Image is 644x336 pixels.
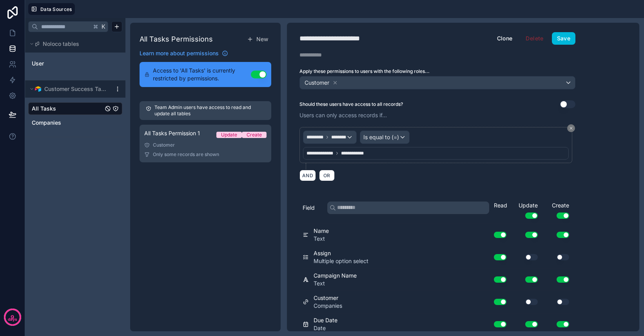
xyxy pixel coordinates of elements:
span: Customer [305,79,329,87]
span: Noloco tables [43,40,79,48]
button: Is equal to (=) [360,131,410,144]
p: days [8,316,17,323]
label: Should these users have access to all records? [299,101,403,107]
span: Campaign Name [314,272,357,280]
button: Clone [492,32,518,45]
div: Update [221,132,237,138]
span: Learn more about permissions [140,49,219,57]
span: Due Date [314,316,337,324]
div: Create [247,132,262,138]
div: Customer [144,142,267,148]
span: All Tasks Permission 1 [144,129,200,137]
span: Only some records are shown [153,151,219,158]
span: Customer [314,294,342,302]
button: Data Sources [28,3,75,15]
p: 9 [11,313,14,321]
span: Text [314,280,357,287]
div: User [28,57,122,70]
div: Read [494,202,510,209]
button: Save [552,32,575,45]
span: Companies [32,119,61,127]
a: All Tasks Permission 1UpdateCreateCustomerOnly some records are shown [140,125,271,162]
span: K [101,24,106,29]
p: Team Admin users have access to read and update all tables [154,104,265,117]
img: Airtable Logo [35,86,41,92]
div: Companies [28,116,122,129]
button: Noloco tables [28,38,118,49]
div: Update [510,202,541,219]
p: Users can only access records if... [299,111,575,119]
span: Access to 'All Tasks' is currently restricted by permissions. [153,67,251,82]
label: Apply these permissions to users with the following roles... [299,68,575,74]
span: Data Sources [40,6,72,12]
button: Customer [299,76,575,89]
a: Companies [32,119,103,127]
span: Companies [314,302,342,310]
span: Text [314,235,329,243]
span: All Tasks [32,105,56,113]
span: Is equal to (=) [363,133,399,141]
button: Airtable LogoCustomer Success Tasks [28,84,111,94]
a: All Tasks [32,105,103,113]
a: Learn more about permissions [140,49,228,57]
span: Name [314,227,329,235]
span: User [32,60,44,67]
button: OR [319,170,335,181]
span: Multiple option select [314,257,368,265]
div: All Tasks [28,102,122,115]
span: New [256,35,268,43]
span: Assign [314,249,368,257]
span: Date [314,324,337,332]
a: User [32,60,95,67]
div: Create [541,202,572,219]
button: New [244,32,271,46]
span: Field [303,204,315,212]
button: AND [299,170,316,181]
span: OR [322,173,332,178]
span: Customer Success Tasks [44,85,108,93]
h1: All Tasks Permissions [140,34,213,45]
